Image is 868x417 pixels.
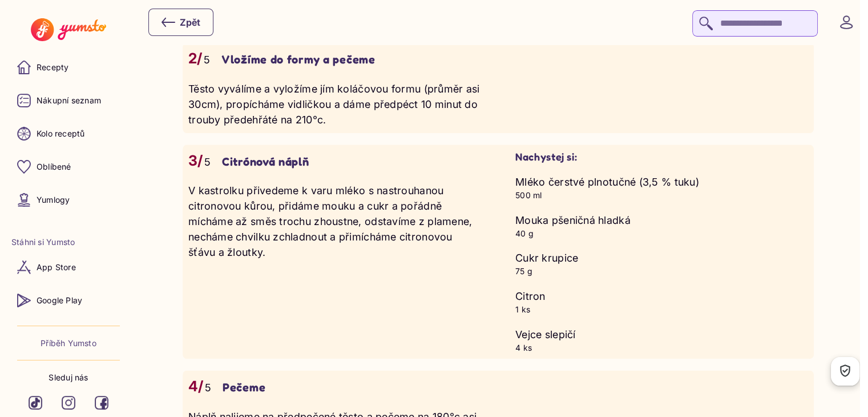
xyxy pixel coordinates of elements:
[41,338,96,349] a: Příběh Yumsto
[148,9,213,36] button: Zpět
[188,150,203,172] p: 3/
[11,236,126,248] li: Stáhni si Yumsto
[204,154,211,170] p: 5
[515,228,808,239] p: 40 g
[223,380,265,395] p: Pečeme
[37,161,71,173] p: Oblíbené
[188,376,204,398] p: 4/
[204,52,210,67] p: 5
[49,372,88,383] p: Sleduj nás
[222,155,309,169] p: Citrónová náplň
[37,295,82,306] p: Google Play
[205,380,211,395] p: 5
[37,62,68,73] p: Recepty
[11,54,126,81] a: Recepty
[188,81,481,127] p: Těsto vyválíme a vyložíme jím koláčovou formu (průměr asi 30cm), propícháme vidličkou a dáme před...
[37,128,85,139] p: Kolo receptů
[515,150,808,163] h3: Nachystej si:
[11,120,126,147] a: Kolo receptů
[515,327,808,342] p: Vejce slepičí
[515,288,808,304] p: Citron
[221,53,376,67] p: Vložíme do formy a pečeme
[515,342,808,354] p: 4 ks
[188,48,203,70] p: 2/
[11,254,126,281] a: App Store
[11,153,126,181] a: Oblíbené
[515,190,808,201] p: 500 ml
[11,287,126,314] a: Google Play
[162,15,200,29] div: Zpět
[515,250,808,266] p: Cukr krupice
[515,304,808,315] p: 1 ks
[515,266,808,277] p: 75 g
[188,183,481,260] p: V kastrolku přivedeme k varu mléko s nastrouhanou citronovou kůrou, přidáme mouku a cukr a pořádn...
[37,262,76,273] p: App Store
[515,174,808,190] p: Mléko čerstvé plnotučné (3,5 % tuku)
[11,87,126,114] a: Nákupní seznam
[37,194,70,206] p: Yumlogy
[515,212,808,228] p: Mouka pšeničná hladká
[37,95,101,106] p: Nákupní seznam
[31,18,106,41] img: Yumsto logo
[11,186,126,214] a: Yumlogy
